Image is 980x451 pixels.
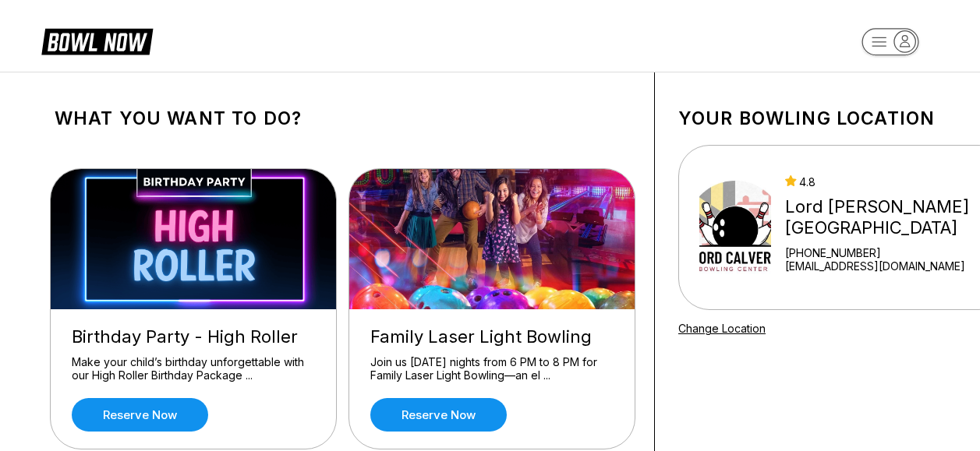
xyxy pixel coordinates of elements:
[370,326,614,347] div: Family Laser Light Bowling
[699,169,771,286] img: Lord Calvert Bowling Center
[370,398,507,432] a: Reserve now
[72,398,208,432] a: Reserve now
[72,326,315,347] div: Birthday Party - High Roller
[72,355,315,382] div: Make your child’s birthday unforgettable with our High Roller Birthday Package ...
[55,107,631,129] h1: What you want to do?
[678,322,766,335] a: Change Location
[349,169,636,309] img: Family Laser Light Bowling
[370,355,614,382] div: Join us [DATE] nights from 6 PM to 8 PM for Family Laser Light Bowling—an el ...
[51,169,338,309] img: Birthday Party - High Roller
